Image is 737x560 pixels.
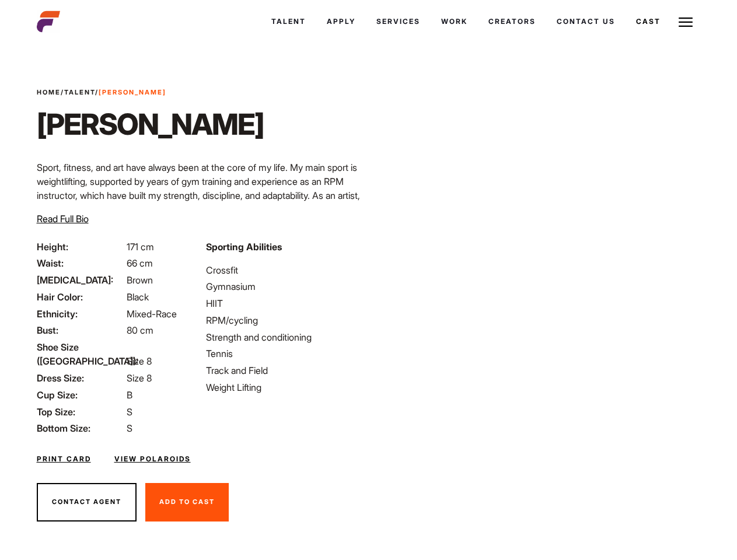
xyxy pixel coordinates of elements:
a: View Polaroids [114,454,191,464]
button: Add To Cast [145,483,229,521]
strong: Sporting Abilities [206,241,282,253]
span: Black [127,291,149,303]
span: S [127,422,132,434]
a: Services [366,6,431,37]
p: Sport, fitness, and art have always been at the core of my life. My main sport is weightlifting, ... [37,160,362,230]
button: Contact Agent [37,483,137,521]
li: Tennis [206,346,361,360]
span: Add To Cast [159,498,215,506]
span: Size 8 [127,372,152,384]
h1: [PERSON_NAME] [37,107,264,142]
a: Creators [478,6,546,37]
span: Brown [127,274,153,286]
span: / / [37,87,166,97]
li: Crossfit [206,263,361,277]
a: Talent [64,88,95,96]
span: 66 cm [127,257,153,269]
a: Cast [626,6,671,37]
a: Print Card [37,454,91,464]
li: HIIT [206,296,361,310]
span: Dress Size: [37,371,124,385]
span: Size 8 [127,355,152,367]
img: cropped-aefm-brand-fav-22-square.png [37,10,60,33]
strong: [PERSON_NAME] [99,88,166,96]
li: Strength and conditioning [206,330,361,344]
li: Gymnasium [206,279,361,293]
span: Cup Size: [37,388,124,402]
a: Talent [261,6,316,37]
span: Bottom Size: [37,421,124,435]
span: Bust: [37,323,124,337]
li: Weight Lifting [206,380,361,394]
span: [MEDICAL_DATA]: [37,273,124,287]
span: B [127,389,132,401]
li: Track and Field [206,363,361,377]
a: Work [431,6,478,37]
span: Waist: [37,256,124,270]
a: Contact Us [546,6,626,37]
span: Shoe Size ([GEOGRAPHIC_DATA]): [37,340,124,368]
span: Mixed-Race [127,308,177,320]
a: Home [37,88,61,96]
span: Hair Color: [37,290,124,304]
span: 80 cm [127,324,153,336]
span: S [127,406,132,418]
span: Top Size: [37,405,124,419]
span: 171 cm [127,241,154,253]
li: RPM/cycling [206,313,361,327]
a: Apply [316,6,366,37]
img: Burger icon [679,15,693,29]
button: Read Full Bio [37,212,89,226]
span: Ethnicity: [37,307,124,321]
span: Height: [37,240,124,254]
span: Read Full Bio [37,213,89,225]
